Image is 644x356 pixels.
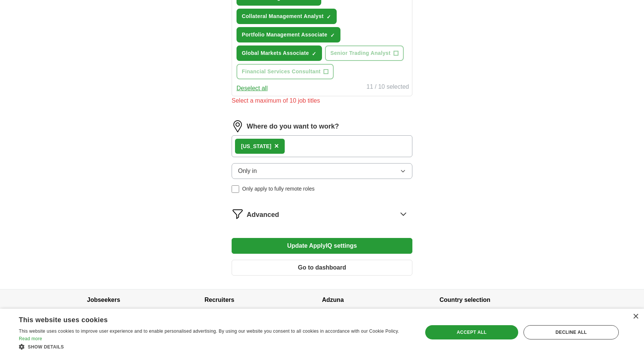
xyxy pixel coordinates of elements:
span: ✓ [312,51,316,57]
div: [US_STATE] [241,142,271,150]
span: ✓ [330,32,335,38]
img: location.png [232,120,244,132]
div: Decline all [523,325,619,339]
span: Portfolio Management Associate [242,31,327,39]
span: Only apply to fully remote roles [242,185,314,193]
div: Show details [19,343,411,350]
span: × [274,142,279,150]
img: filter [232,208,244,220]
button: Global Markets Associate✓ [237,45,322,61]
div: 11 / 10 selected [366,82,409,93]
button: Only in [232,163,412,179]
button: Go to dashboard [232,260,412,276]
div: Close [633,314,638,320]
span: This website uses cookies to improve user experience and to enable personalised advertising. By u... [19,329,399,334]
input: Only apply to fully remote roles [232,185,239,193]
div: This website uses cookies [19,313,392,324]
label: Where do you want to work? [247,121,339,132]
button: Update ApplyIQ settings [232,238,412,254]
div: Accept all [425,325,518,339]
h4: Country selection [440,289,557,311]
span: Show details [28,344,64,350]
button: Portfolio Management Associate✓ [237,27,340,42]
span: Only in [238,167,257,176]
span: Collateral Management Analyst [242,12,324,20]
a: Read more, opens a new window [19,336,42,341]
button: Collateral Management Analyst✓ [237,9,337,24]
div: Select a maximum of 10 job titles [232,96,412,105]
span: Global Markets Associate [242,49,309,57]
button: Senior Trading Analyst [325,45,404,61]
span: Financial Services Consultant [242,68,320,76]
button: Deselect all [237,84,268,93]
button: Financial Services Consultant [237,64,334,79]
span: Advanced [247,210,279,220]
button: × [274,141,279,152]
span: Senior Trading Analyst [330,49,391,57]
span: ✓ [327,14,331,20]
